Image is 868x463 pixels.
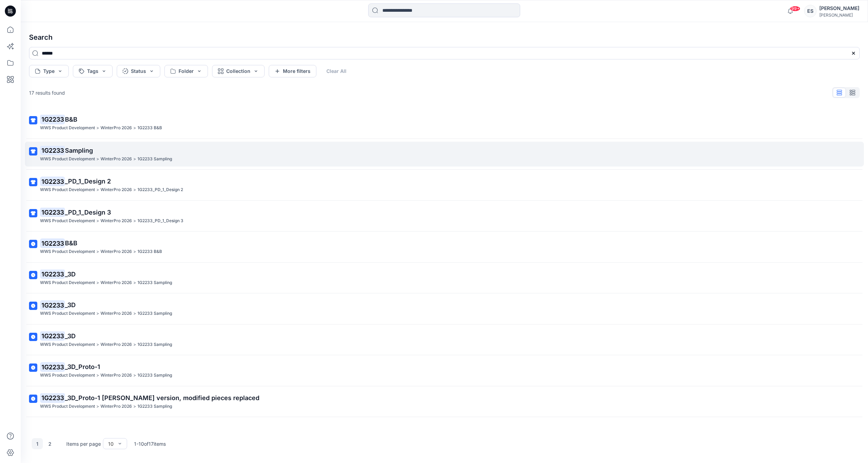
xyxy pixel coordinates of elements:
[40,155,95,163] p: WWS Product Development
[137,341,172,348] p: 1G2233 Sampling
[101,186,132,193] p: WinterPro 2026
[133,155,136,163] p: >
[40,341,95,348] p: WWS Product Development
[29,65,69,77] button: Type
[96,403,99,410] p: >
[137,124,162,132] p: 1G2233 B&B
[66,440,101,447] p: Items per page
[40,300,65,310] mark: 1G2233
[40,145,65,155] mark: 1G2233
[137,279,172,286] p: 1G2233 Sampling
[96,155,99,163] p: >
[101,248,132,255] p: WinterPro 2026
[819,4,859,12] div: [PERSON_NAME]
[29,89,65,96] p: 17 results found
[65,239,77,247] span: B&B
[101,341,132,348] p: WinterPro 2026
[96,372,99,379] p: >
[40,177,65,186] mark: 1G2233
[23,28,865,47] h4: Search
[65,394,259,401] span: _3D_Proto-1 [PERSON_NAME] version, modified pieces replaced
[101,279,132,286] p: WinterPro 2026
[44,438,55,449] button: 2
[40,310,95,317] p: WWS Product Development
[65,147,93,154] span: Sampling
[32,438,43,449] button: 1
[40,238,65,248] mark: 1G2233
[101,124,132,132] p: WinterPro 2026
[40,269,65,279] mark: 1G2233
[133,372,136,379] p: >
[25,172,864,198] a: 1G2233_PD_1_Design 2WWS Product Development>WinterPro 2026>1G2233_PD_1_Design 2
[96,310,99,317] p: >
[40,124,95,132] p: WWS Product Development
[133,248,136,255] p: >
[137,372,172,379] p: 1G2233 Sampling
[96,217,99,225] p: >
[96,124,99,132] p: >
[40,217,95,225] p: WWS Product Development
[804,5,817,17] div: ES
[25,142,864,167] a: 1G2233SamplingWWS Product Development>WinterPro 2026>1G2233 Sampling
[25,111,864,136] a: 1G2233B&BWWS Product Development>WinterPro 2026>1G2233 B&B
[101,372,132,379] p: WinterPro 2026
[133,124,136,132] p: >
[65,178,111,185] span: _PD_1_Design 2
[40,362,65,372] mark: 1G2233
[65,363,100,370] span: _3D_Proto-1
[25,204,864,229] a: 1G2233_PD_1_Design 3WWS Product Development>WinterPro 2026>1G2233_PD_1_Design 3
[137,248,162,255] p: 1G2233 B&B
[25,234,864,259] a: 1G2233B&BWWS Product Development>WinterPro 2026>1G2233 B&B
[134,440,166,447] p: 1 - 10 of 17 items
[40,114,65,124] mark: 1G2233
[164,65,208,77] button: Folder
[65,332,76,340] span: _3D
[40,393,65,403] mark: 1G2233
[65,209,111,216] span: _PD_1_Design 3
[137,186,183,193] p: 1G2233_PD_1_Design 2
[137,155,172,163] p: 1G2233 Sampling
[137,403,172,410] p: 1G2233 Sampling
[133,186,136,193] p: >
[96,341,99,348] p: >
[819,12,859,18] div: [PERSON_NAME]
[101,217,132,225] p: WinterPro 2026
[40,279,95,286] p: WWS Product Development
[101,403,132,410] p: WinterPro 2026
[65,116,77,123] span: B&B
[133,217,136,225] p: >
[65,271,76,278] span: _3D
[133,403,136,410] p: >
[25,265,864,291] a: 1G2233_3DWWS Product Development>WinterPro 2026>1G2233 Sampling
[25,389,864,414] a: 1G2233_3D_Proto-1 [PERSON_NAME] version, modified pieces replacedWWS Product Development>WinterPr...
[40,403,95,410] p: WWS Product Development
[133,341,136,348] p: >
[73,65,113,77] button: Tags
[65,301,76,309] span: _3D
[40,331,65,341] mark: 1G2233
[25,296,864,321] a: 1G2233_3DWWS Product Development>WinterPro 2026>1G2233 Sampling
[269,65,316,77] button: More filters
[212,65,265,77] button: Collection
[133,310,136,317] p: >
[25,327,864,352] a: 1G2233_3DWWS Product Development>WinterPro 2026>1G2233 Sampling
[25,358,864,383] a: 1G2233_3D_Proto-1WWS Product Development>WinterPro 2026>1G2233 Sampling
[117,65,160,77] button: Status
[40,372,95,379] p: WWS Product Development
[101,155,132,163] p: WinterPro 2026
[133,279,136,286] p: >
[137,310,172,317] p: 1G2233 Sampling
[108,440,114,447] div: 10
[96,186,99,193] p: >
[40,248,95,255] p: WWS Product Development
[137,217,183,225] p: 1G2233_PD_1_Design 3
[96,279,99,286] p: >
[101,310,132,317] p: WinterPro 2026
[790,6,800,11] span: 99+
[40,207,65,217] mark: 1G2233
[96,248,99,255] p: >
[40,186,95,193] p: WWS Product Development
